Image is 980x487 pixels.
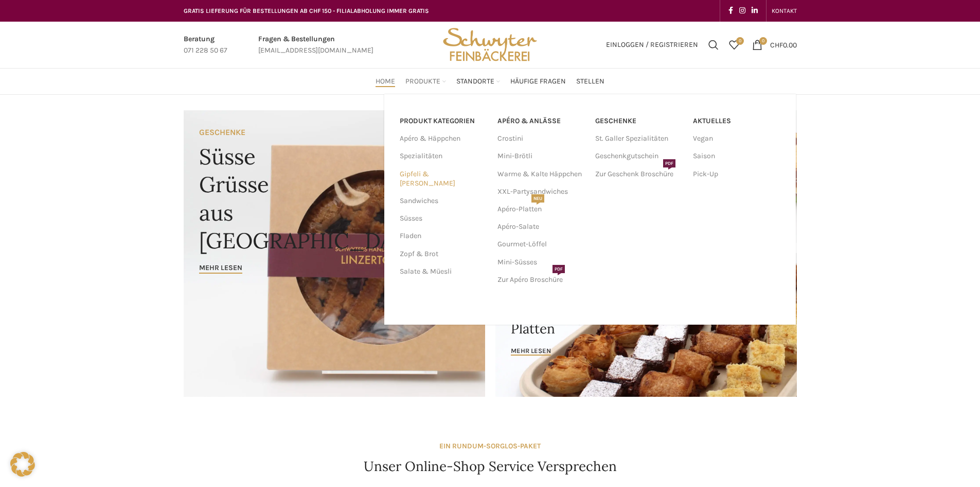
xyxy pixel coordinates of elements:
a: Apéro-Salate [497,218,585,236]
a: Infobox link [258,33,373,57]
a: Zopf & Brot [400,245,485,263]
a: Aktuelles [693,112,780,130]
a: Home [376,71,395,92]
img: Bäckerei Schwyter [439,22,540,68]
a: Apéro & Häppchen [400,130,485,147]
a: Zur Geschenk BroschürePDF [595,165,683,183]
a: APÉRO & ANLÄSSE [497,112,585,130]
a: Sandwiches [400,192,485,210]
a: Stellen [576,71,604,92]
div: Main navigation [179,71,802,92]
a: Banner link [495,253,797,397]
a: Pick-Up [693,165,780,183]
span: Home [376,77,395,87]
a: Gipfeli & [PERSON_NAME] [400,165,485,192]
a: Facebook social link [725,4,736,18]
span: NEU [531,194,544,203]
a: Spezialitäten [400,147,485,165]
a: Instagram social link [736,4,749,18]
bdi: 0.00 [770,40,797,49]
span: KONTAKT [772,7,797,14]
a: Infobox link [184,33,227,57]
a: PRODUKT KATEGORIEN [400,112,485,130]
a: Häufige Fragen [510,71,566,92]
span: Häufige Fragen [510,77,566,87]
span: Produkte [405,77,440,87]
a: Mini-Süsses [497,254,585,271]
span: GRATIS LIEFERUNG FÜR BESTELLUNGEN AB CHF 150 - FILIALABHOLUNG IMMER GRATIS [184,7,429,14]
a: Zur Apéro BroschürePDF [497,271,585,289]
a: Vegan [693,130,780,147]
a: Suchen [703,35,724,55]
a: Banner link [184,110,485,397]
span: PDF [663,159,675,167]
span: CHF [770,40,783,49]
a: Geschenkgutschein [595,147,683,165]
a: Einloggen / Registrieren [601,35,703,55]
a: Gourmet-Löffel [497,236,585,253]
a: Mini-Brötli [497,147,585,165]
span: 0 [736,37,744,45]
a: 0 [724,35,744,55]
a: Fladen [400,227,485,245]
strong: EIN RUNDUM-SORGLOS-PAKET [439,442,541,450]
a: Apéro-PlattenNEU [497,200,585,218]
span: Einloggen / Registrieren [606,41,698,48]
span: Standorte [456,77,494,87]
a: St. Galler Spezialitäten [595,130,683,147]
div: Secondary navigation [767,1,802,21]
h4: Unser Online-Shop Service Versprechen [364,457,617,476]
a: Standorte [456,71,500,92]
a: Salate & Müesli [400,263,485,280]
a: Geschenke [595,112,683,130]
a: Warme & Kalte Häppchen [497,165,585,183]
a: KONTAKT [772,1,797,21]
a: Süsses [400,210,485,227]
a: Site logo [439,40,540,48]
span: 0 [759,37,767,45]
a: Saison [693,147,780,165]
span: Stellen [576,77,604,87]
div: Meine Wunschliste [724,35,744,55]
a: Crostini [497,130,585,147]
a: 0 CHF0.00 [747,35,802,55]
a: Linkedin social link [749,4,761,18]
a: Produkte [405,71,446,92]
span: PDF [553,265,565,273]
a: XXL-Partysandwiches [497,183,585,200]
